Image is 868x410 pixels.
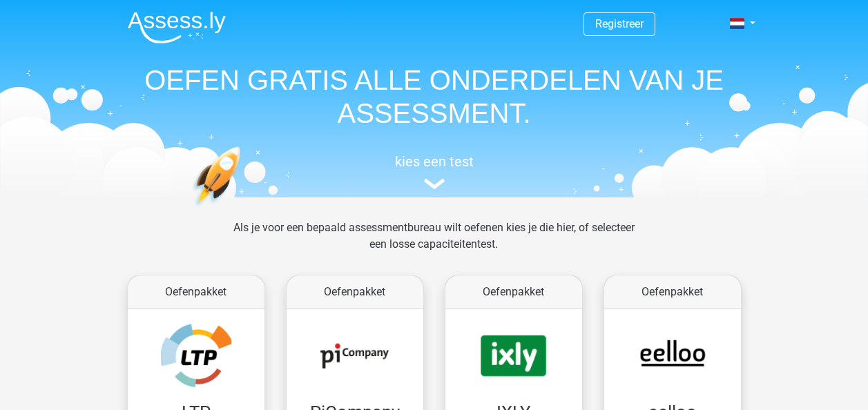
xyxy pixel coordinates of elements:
[222,219,646,269] div: Als je voor een bepaald assessmentbureau wilt oefenen kies je die hier, of selecteer een losse ca...
[193,146,294,271] img: oefenen
[117,153,752,190] a: kies een test
[595,17,644,30] a: Registreer
[117,64,752,130] h1: OEFEN GRATIS ALLE ONDERDELEN VAN JE ASSESSMENT.
[424,179,445,189] img: assessment
[117,153,752,170] h5: kies een test
[128,11,226,43] img: Assessly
